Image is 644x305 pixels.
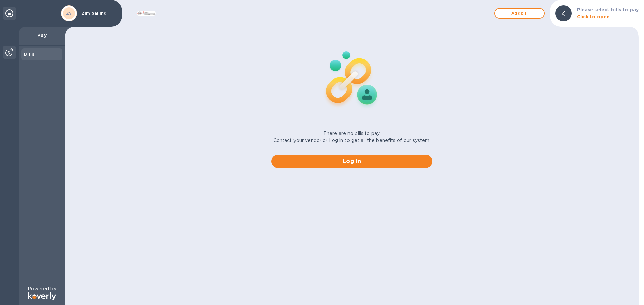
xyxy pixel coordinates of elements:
[577,7,639,12] b: Please select bills to pay
[277,157,427,165] span: Log in
[271,155,432,168] button: Log in
[28,285,56,292] p: Powered by
[577,14,610,19] b: Click to open
[500,9,539,17] span: Add bill
[24,32,60,39] p: Pay
[66,11,72,16] b: ZS
[24,52,34,57] b: Bills
[273,130,431,144] p: There are no bills to pay. Contact your vendor or Log in to get all the benefits of our system.
[28,292,56,300] img: Logo
[82,11,115,16] p: Zim Sailing
[494,8,545,19] button: Addbill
